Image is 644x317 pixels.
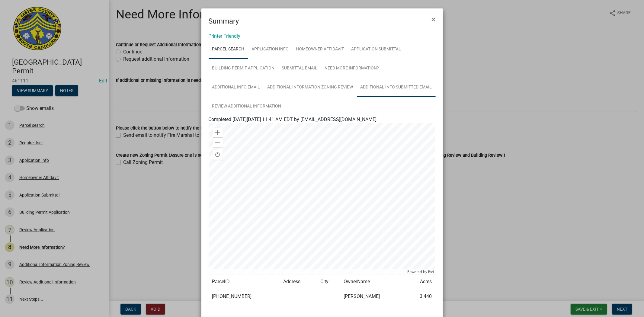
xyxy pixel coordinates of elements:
div: Powered by [406,269,436,274]
td: City [317,274,340,289]
td: Acres [406,274,435,289]
td: Address [280,274,317,289]
a: Application Submittal [348,40,405,59]
a: Esri [428,270,434,274]
a: Application Info [248,40,293,59]
h4: Summary [209,16,239,27]
td: ParcelID [209,274,280,289]
a: Parcel search [209,40,248,59]
a: Review Additional Information [209,97,285,116]
a: Additional Information Zoning Review [264,78,357,97]
td: 3.440 [406,289,435,304]
td: OwnerName [340,274,406,289]
div: Zoom out [213,137,223,147]
span: × [432,15,436,24]
a: Submittal Email [278,59,321,78]
a: Need More Information? [321,59,383,78]
a: Homeowner Affidavit [293,40,348,59]
a: Additional info email [209,78,264,97]
a: Printer Friendly [209,33,241,39]
div: Find my location [213,150,223,160]
div: Zoom in [213,128,223,137]
button: Close [427,11,441,28]
a: Building Permit Application [209,59,278,78]
td: [PHONE_NUMBER] [209,289,280,304]
span: Completed [DATE][DATE] 11:41 AM EDT by [EMAIL_ADDRESS][DOMAIN_NAME] [209,117,377,122]
td: [PERSON_NAME] [340,289,406,304]
a: Additional Info submitted Email [357,78,436,97]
